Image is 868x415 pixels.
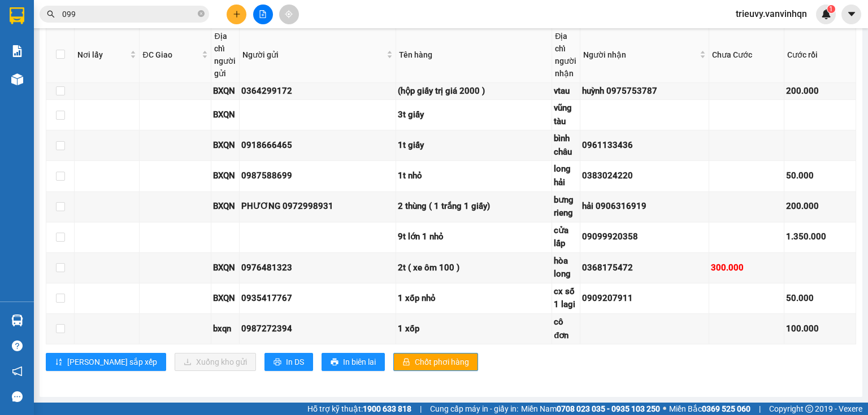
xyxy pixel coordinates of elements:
div: long hải [554,163,578,189]
div: BXQN [213,261,237,275]
button: printerIn DS [264,353,313,371]
span: | [420,403,422,415]
button: file-add [253,5,273,24]
img: logo [5,31,29,84]
span: close-circle [198,10,205,17]
div: 50.000 [786,169,854,183]
span: In DS [286,356,304,368]
div: PHƯƠNG 0972998931 [241,200,393,213]
div: 09099920358 [582,230,707,244]
div: hải 0906316919 [582,200,707,213]
div: bxqn [213,322,237,336]
span: Miền Bắc [669,403,750,415]
div: BXQN [213,200,237,213]
div: 1t nhỏ [398,169,550,183]
div: 0918666465 [241,139,393,152]
div: 0383024220 [582,169,707,183]
div: cửa lấp [554,224,578,251]
button: plus [227,5,246,24]
span: notification [12,366,23,377]
span: lock [402,358,410,367]
span: trieuvy.vanvinhqn [727,7,816,21]
div: 2t ( xe ôm 100 ) [398,261,550,275]
div: 0935417767 [241,292,393,305]
div: huỳnh 0975753787 [582,85,707,98]
span: search [47,10,55,18]
div: 300.000 [711,261,782,275]
span: Người gửi [242,49,384,61]
span: ⚪️ [663,407,666,411]
div: hòa long [554,255,578,281]
strong: [PERSON_NAME] ([PERSON_NAME][GEOGRAPHIC_DATA][PERSON_NAME]) [32,9,178,69]
th: Cước rồi [784,27,856,83]
span: printer [274,358,281,367]
img: logo-vxr [10,7,24,24]
div: 2 thùng ( 1 trắng 1 giấy) [398,200,550,213]
span: copyright [805,405,813,413]
span: printer [331,358,338,367]
span: In biên lai [343,356,376,368]
img: icon-new-feature [821,9,831,19]
span: | [759,403,761,415]
div: 50.000 [786,292,854,305]
div: 9t lớn 1 nhỏ [398,230,550,244]
span: question-circle [12,340,23,351]
div: cô đơn [554,316,578,342]
span: 1 [829,5,833,13]
span: Cung cấp máy in - giấy in: [430,403,518,415]
div: 1 xốp nhỏ [398,292,550,305]
div: 200.000 [786,85,854,98]
span: Người nhận [583,49,697,61]
div: 0961133436 [582,139,707,152]
span: message [12,391,23,402]
button: downloadXuống kho gửi [175,353,256,371]
div: 200.000 [786,200,854,213]
div: vũng tàu [554,102,578,128]
div: 100.000 [786,322,854,336]
span: Hỗ trợ kỹ thuật: [307,403,411,415]
div: BXQN [213,292,237,305]
img: warehouse-icon [11,73,23,85]
img: warehouse-icon [11,314,23,326]
button: caret-down [841,5,861,24]
div: BXQN [213,108,237,122]
img: solution-icon [11,45,23,57]
button: sort-ascending[PERSON_NAME] sắp xếp [46,353,166,371]
sup: 1 [827,5,835,13]
strong: Tổng đài hỗ trợ: 0914 113 973 - 0982 113 973 - 0919 113 973 - [41,72,168,93]
div: BXQN [213,85,237,98]
button: lockChốt phơi hàng [393,353,478,371]
span: [PERSON_NAME] sắp xếp [67,356,157,368]
strong: 1900 633 818 [363,404,411,413]
th: Chưa Cước [709,27,784,83]
span: Chốt phơi hàng [415,356,469,368]
div: 0976481323 [241,261,393,275]
button: printerIn biên lai [322,353,385,371]
div: vtau [554,85,578,98]
div: bưng rieng [554,194,578,220]
div: 1.350.000 [786,230,854,244]
span: aim [285,10,293,18]
span: ĐC Giao [142,49,199,61]
span: file-add [259,10,267,18]
div: 0987588699 [241,169,393,183]
button: aim [279,5,299,24]
strong: 0708 023 035 - 0935 103 250 [557,404,660,413]
div: 1t giấy [398,139,550,152]
div: bình châu [554,132,578,159]
span: Miền Nam [521,403,660,415]
div: cx số 1 lagi [554,285,578,312]
div: 0364299172 [241,85,393,98]
th: Tên hàng [396,27,552,83]
span: Nơi lấy [77,49,128,61]
div: (hộp giấy trị giá 2000 ) [398,85,550,98]
span: sort-ascending [55,358,63,367]
div: 0368175472 [582,261,707,275]
div: 0909207911 [582,292,707,305]
div: 3t giấy [398,108,550,122]
input: Tìm tên, số ĐT hoặc mã đơn [62,8,196,20]
span: close-circle [198,9,205,20]
div: BXQN [213,169,237,183]
div: 0987272394 [241,322,393,336]
span: plus [233,10,241,18]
